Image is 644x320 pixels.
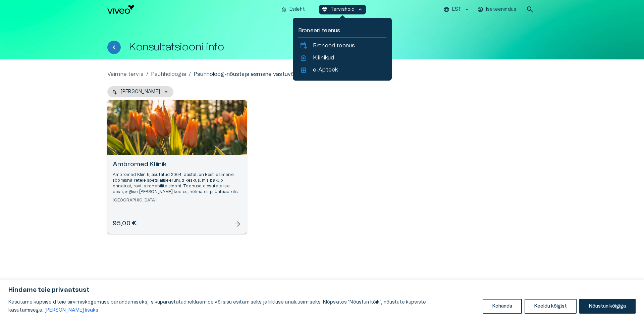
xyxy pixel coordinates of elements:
span: calendar_add_on [300,42,308,50]
button: Tagasi [107,41,121,54]
p: Kasutame küpsiseid teie sirvimiskogemuse parandamiseks, isikupärastatud reklaamide või sisu esita... [8,298,478,314]
button: open search modal [523,3,537,16]
img: Viveo logo [107,5,134,14]
p: / [189,70,191,78]
h6: Ambromed Kliinik [113,160,241,169]
p: Esileht [289,6,305,13]
a: Navigate to homepage [107,5,275,14]
p: e-Apteek [313,66,338,74]
p: / [146,70,148,78]
p: Iseteenindus [486,6,516,13]
a: home_healthKliinikud [300,54,385,62]
button: homeEsileht [278,5,308,14]
span: ecg_heart [322,6,328,12]
button: Iseteenindus [476,5,518,14]
button: EST [442,5,471,14]
a: Open selected supplier available booking dates [107,100,247,234]
a: Vaimne tervis [107,70,144,78]
p: Hindame teie privaatsust [8,286,636,294]
h1: Konsultatsiooni info [129,41,224,53]
a: medicatione-Apteek [300,66,385,74]
button: ecg_heartTervishoidkeyboard_arrow_up [319,5,366,14]
p: Tervishoid [330,6,355,13]
a: Loe lisaks [44,308,99,313]
button: Kohanda [483,299,522,314]
button: [PERSON_NAME] [107,86,173,97]
p: Ambromed Kliinik, asutatud 2004. aastal, on Eesti esimene söömis­häiretele spetsialiseerunud kesk... [113,172,241,195]
a: calendar_add_onBroneeri teenus [300,42,385,50]
button: Keeldu kõigist [525,299,577,314]
p: Psühholoog-nõustaja esmane vastuvõtt (vene keeles) [194,70,335,78]
h6: [GEOGRAPHIC_DATA] [113,197,241,203]
img: Ambromed Kliinik logo [112,105,139,116]
span: keyboard_arrow_up [357,6,363,12]
p: Broneeri teenus [313,42,355,50]
span: Help [34,5,44,11]
button: Nõustun kõigiga [579,299,636,314]
span: arrow_forward [233,220,241,228]
span: home_health [300,54,308,62]
p: Kliinikud [313,54,334,62]
span: home [281,6,287,12]
p: Broneeri teenus [298,27,386,35]
p: [PERSON_NAME] [121,88,160,95]
span: search [526,5,534,13]
span: medication [300,66,308,74]
a: Psühholoogia [151,70,186,78]
h6: 95,00 € [113,219,137,228]
p: EST [452,6,461,13]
